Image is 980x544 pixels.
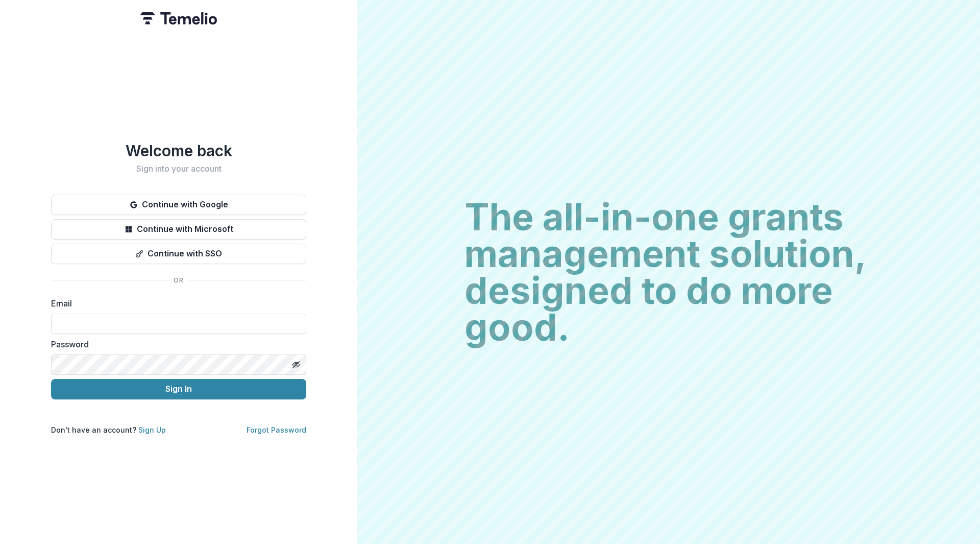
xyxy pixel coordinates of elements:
[288,357,304,373] button: Toggle password visibility
[51,195,306,215] button: Continue with Google
[51,219,306,240] button: Continue with Microsoft
[51,297,300,310] label: Email
[51,338,300,350] label: Password
[51,379,306,399] button: Sign In
[140,12,217,25] img: Temelio
[138,425,166,434] a: Sign Up
[51,424,166,435] p: Don't have an account?
[247,425,306,434] a: Forgot Password
[51,244,306,264] button: Continue with SSO
[51,141,306,160] h1: Welcome back
[51,164,306,174] h2: Sign into your account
